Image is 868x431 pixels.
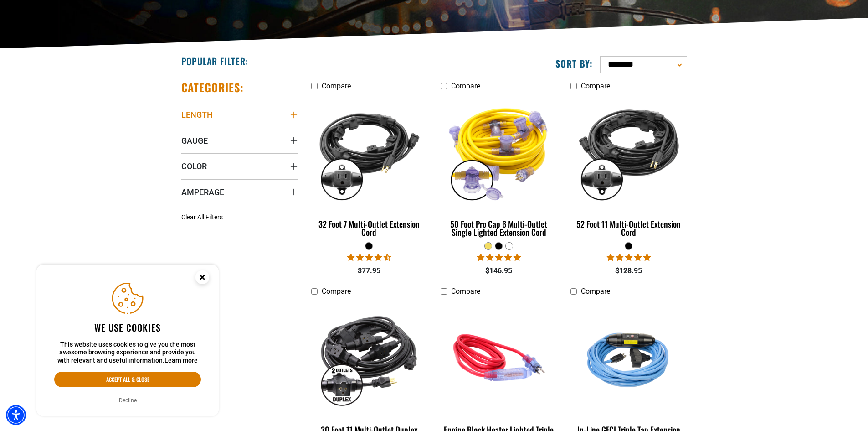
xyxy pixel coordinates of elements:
span: 4.95 stars [607,253,651,262]
summary: Gauge [181,128,298,153]
a: yellow 50 Foot Pro Cap 6 Multi-Outlet Single Lighted Extension Cord [441,95,557,242]
summary: Length [181,102,298,127]
img: black [312,99,426,204]
button: Decline [116,396,139,405]
span: Amperage [181,187,224,197]
span: Length [181,109,213,120]
span: 4.80 stars [477,253,521,262]
a: Clear All Filters [181,213,226,222]
button: Accept all & close [54,372,201,387]
img: black [571,99,686,204]
span: Compare [322,287,351,296]
aside: Cookie Consent [36,265,219,417]
div: 50 Foot Pro Cap 6 Multi-Outlet Single Lighted Extension Cord [441,220,557,236]
span: Clear All Filters [181,213,223,221]
img: yellow [442,99,556,204]
img: Light Blue [571,305,686,410]
div: Accessibility Menu [6,405,26,425]
summary: Amperage [181,179,298,205]
div: 52 Foot 11 Multi-Outlet Extension Cord [570,220,687,236]
a: black 32 Foot 7 Multi-Outlet Extension Cord [311,95,427,242]
h2: Popular Filter: [181,55,248,67]
span: Compare [451,82,480,90]
span: Gauge [181,135,208,146]
a: This website uses cookies to give you the most awesome browsing experience and provide you with r... [164,357,198,364]
img: red [442,305,556,410]
h2: We use cookies [54,322,201,333]
a: black 52 Foot 11 Multi-Outlet Extension Cord [570,95,687,242]
p: This website uses cookies to give you the most awesome browsing experience and provide you with r... [54,341,201,365]
div: $77.95 [311,265,427,276]
div: 32 Foot 7 Multi-Outlet Extension Cord [311,220,427,236]
div: $128.95 [570,265,687,276]
span: Compare [581,82,610,90]
div: $146.95 [441,265,557,276]
img: black [312,305,426,410]
h2: Categories: [181,80,244,94]
button: Close this option [186,265,219,293]
span: Compare [322,82,351,90]
span: Color [181,161,207,171]
summary: Color [181,153,298,179]
label: Sort by: [555,57,593,69]
span: Compare [451,287,480,296]
span: Compare [581,287,610,296]
span: 4.68 stars [347,253,391,262]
